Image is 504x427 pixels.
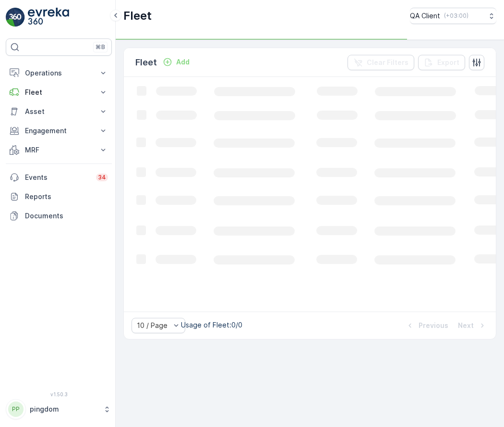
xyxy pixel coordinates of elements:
[25,211,108,221] p: Documents
[96,43,105,51] p: ⌘B
[6,83,112,102] button: Fleet
[30,404,98,414] p: pingdom
[98,174,106,181] p: 34
[6,8,25,27] img: logo
[6,168,112,187] a: Events34
[6,140,112,160] button: MRF
[123,8,152,24] p: Fleet
[419,321,448,330] p: Previous
[457,320,488,331] button: Next
[6,102,112,121] button: Asset
[6,187,112,206] a: Reports
[176,57,190,67] p: Add
[25,126,93,136] p: Engagement
[25,88,93,97] p: Fleet
[6,391,112,397] span: v 1.50.3
[458,321,474,330] p: Next
[404,320,449,331] button: Previous
[25,173,90,182] p: Events
[348,55,414,70] button: Clear Filters
[437,58,459,67] p: Export
[135,56,157,69] p: Fleet
[6,206,112,226] a: Documents
[6,63,112,83] button: Operations
[367,58,408,67] p: Clear Filters
[410,11,440,21] p: QA Client
[418,55,465,70] button: Export
[6,399,112,419] button: PPpingdom
[410,8,496,24] button: QA Client(+03:00)
[159,56,193,68] button: Add
[181,320,242,330] p: Usage of Fleet : 0/0
[25,192,108,201] p: Reports
[28,8,69,27] img: logo_light-DOdMpM7g.png
[25,107,93,116] p: Asset
[444,12,468,20] p: ( +03:00 )
[8,402,24,417] div: PP
[6,121,112,140] button: Engagement
[25,145,93,155] p: MRF
[25,68,93,78] p: Operations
